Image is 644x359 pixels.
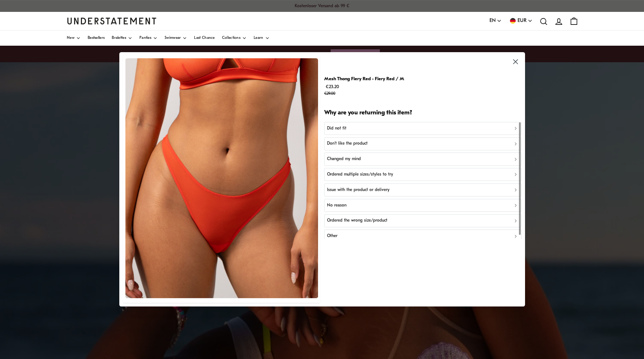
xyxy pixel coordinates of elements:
span: Panties [139,36,151,40]
p: Did not fit [327,125,346,132]
span: Bralettes [112,36,126,40]
button: EUR [509,17,533,25]
button: Did not fit [324,122,521,135]
p: Issue with the product or delivery [327,187,390,194]
span: EUR [517,17,526,25]
p: No reason [327,202,346,209]
button: Issue with the product or delivery [324,183,521,196]
a: Swimwear [165,31,187,46]
img: FIRE-STR-004-M-fiery-red_8.jpg [125,58,318,298]
span: EN [489,17,496,25]
p: Mesh Thong Fiery Red - Fiery Red / M [324,75,404,83]
span: Bestsellers [88,36,105,40]
a: Collections [222,31,247,46]
span: Last Chance [194,36,215,40]
p: Changed my mind [327,156,361,163]
button: Ordered multiple sizes/styles to try [324,168,521,181]
p: Don't like the product [327,141,368,147]
a: Last Chance [194,31,215,46]
button: Ordered the wrong size/product [324,214,521,227]
span: New [67,36,74,40]
p: Other [327,233,337,240]
p: Ordered the wrong size/product [327,218,387,224]
button: EN [489,17,502,25]
a: Learn [254,31,270,46]
a: Bestsellers [88,31,105,46]
button: Don't like the product [324,137,521,150]
span: Collections [222,36,240,40]
p: Ordered multiple sizes/styles to try [327,171,393,178]
button: Changed my mind [324,153,521,166]
p: €23.20 [324,83,404,97]
button: No reason [324,199,521,212]
span: Swimwear [165,36,181,40]
a: Understatement Homepage [67,18,157,24]
h2: Why are you returning this item? [324,109,521,117]
a: Panties [139,31,157,46]
button: Other [324,230,521,243]
strike: €29.00 [324,92,335,96]
a: Bralettes [112,31,132,46]
a: New [67,31,80,46]
span: Learn [254,36,263,40]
